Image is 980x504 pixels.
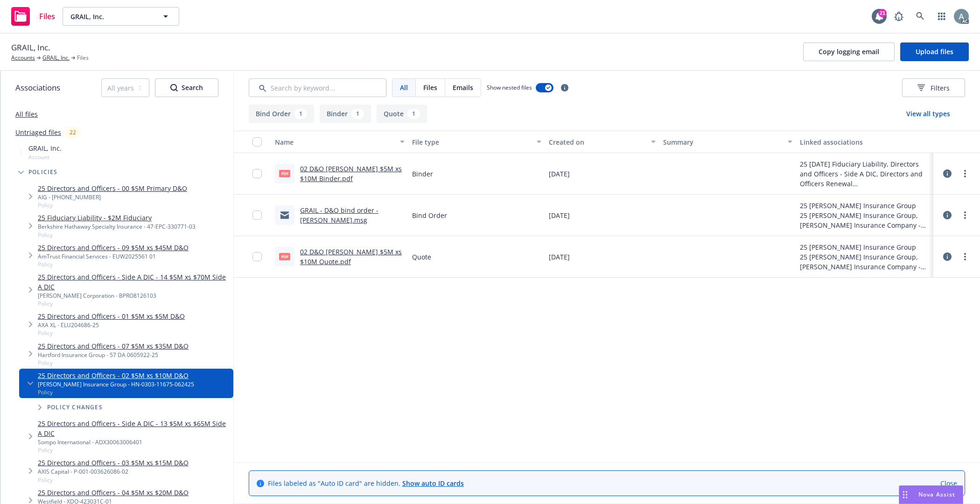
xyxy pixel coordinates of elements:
div: File type [412,137,532,147]
span: Show nested files [487,84,532,91]
div: 25 [PERSON_NAME] Insurance Group, [PERSON_NAME] Insurance Company - [PERSON_NAME] Insurance Group [800,210,930,230]
span: Policy [38,300,230,308]
span: Policy changes [47,405,103,410]
span: Emails [453,83,473,92]
button: Upload files [900,42,969,61]
a: more [959,251,971,262]
span: pdf [279,170,290,177]
button: Summary [659,131,797,153]
span: Binder [412,169,433,179]
span: GRAIL, Inc. [70,12,151,21]
a: 25 Directors and Officers - 00 $5M Primary D&O [38,183,187,193]
button: SearchSearch [155,78,218,97]
a: Accounts [11,54,35,62]
div: Sompo International - ADX30063006401 [38,438,230,446]
span: Filters [917,83,950,93]
a: 25 Directors and Officers - 09 $5M xs $45M D&O [38,243,189,252]
button: Copy logging email [803,42,895,61]
span: Filters [931,83,950,93]
span: Policy [38,388,194,396]
a: All files [15,110,38,119]
div: [PERSON_NAME] Insurance Group - HN-0303-11675-062425 [38,380,194,388]
div: Drag to move [899,486,911,504]
a: 25 Fiduciary Liability - $2M Fiduciary [38,213,196,223]
div: 22 [65,127,81,138]
a: 25 Directors and Officers - 03 $5M xs $15M D&O [38,458,189,468]
a: GRAIL - D&O bind order - [PERSON_NAME].msg [300,206,378,224]
div: 1 [294,109,307,119]
span: [DATE] [549,210,570,220]
a: Show auto ID cards [402,479,464,488]
div: Berkshire Hathaway Specialty Insurance - 47-EPC-330771-03 [38,223,196,231]
span: Files [423,83,437,92]
span: Account [28,153,62,161]
button: Quote [377,105,427,123]
span: GRAIL, Inc. [11,42,50,54]
a: Close [940,478,957,488]
div: 25 [PERSON_NAME] Insurance Group, [PERSON_NAME] Insurance Company - [PERSON_NAME] Insurance Group [800,252,930,272]
span: Files [77,54,89,62]
span: Policy [38,359,189,367]
a: 25 Directors and Officers - Side A DIC - 14 $5M xs $70M Side A DIC [38,272,230,292]
a: 25 Directors and Officers - 02 $5M xs $10M D&O [38,371,194,380]
button: Linked associations [796,131,933,153]
a: 25 Directors and Officers - Side A DIC - 13 $5M xs $65M Side A DIC [38,419,230,438]
span: Copy logging email [819,47,879,56]
div: AmTrust Financial Services - EUW2025561 01 [38,252,189,260]
span: Nova Assist [918,490,955,498]
div: [PERSON_NAME] Corporation - BPRO8126103 [38,292,230,300]
span: Policy [38,260,189,268]
span: [DATE] [549,169,570,179]
a: 25 Directors and Officers - 04 $5M xs $20M D&O [38,488,189,497]
div: Linked associations [800,137,930,147]
button: View all types [891,105,965,123]
input: Toggle Row Selected [252,252,262,261]
button: Created on [545,131,659,153]
a: Untriaged files [15,127,61,137]
button: File type [408,131,546,153]
button: Binder [320,105,371,123]
a: Switch app [932,7,951,26]
button: Bind Order [249,105,314,123]
a: 02 D&O [PERSON_NAME] $5M xs $10M Binder.pdf [300,164,402,183]
button: Nova Assist [899,485,963,504]
a: more [959,210,971,221]
input: Select all [252,137,262,147]
span: GRAIL, Inc. [28,143,62,153]
div: 21 [878,9,887,17]
span: All [400,83,408,92]
span: Files labeled as "Auto ID card" are hidden. [268,478,464,488]
div: AXIS Capital - P-001-003626086-02 [38,468,189,476]
a: 25 Directors and Officers - 07 $5M xs $35M D&O [38,341,189,351]
div: 25 [PERSON_NAME] Insurance Group [800,201,930,210]
img: photo [954,9,969,24]
button: Filters [902,78,965,97]
a: 25 Directors and Officers - 01 $5M xs $5M D&O [38,311,185,321]
div: Summary [663,137,783,147]
span: Files [39,13,55,20]
div: AIG - [PHONE_NUMBER] [38,193,187,201]
div: Search [170,79,203,97]
span: Associations [15,82,60,94]
span: Upload files [916,47,953,56]
span: [DATE] [549,252,570,262]
span: Bind Order [412,210,447,220]
span: Policy [38,446,230,454]
span: Policy [38,201,187,209]
a: Files [7,3,59,29]
span: Policy [38,476,189,484]
a: 02 D&O [PERSON_NAME] $5M xs $10M Quote.pdf [300,247,402,266]
input: Toggle Row Selected [252,169,262,178]
div: Name [275,137,394,147]
a: Search [911,7,930,26]
a: GRAIL, Inc. [42,54,70,62]
div: 25 [PERSON_NAME] Insurance Group [800,242,930,252]
div: 1 [351,109,364,119]
button: Name [271,131,408,153]
input: Search by keyword... [249,78,386,97]
button: GRAIL, Inc. [63,7,179,26]
span: Quote [412,252,431,262]
div: AXA XL - ELU204686-25 [38,321,185,329]
div: 25 [DATE] Fiduciary Liability, Directors and Officers - Side A DIC, Directors and Officers Renewal [800,159,930,189]
input: Toggle Row Selected [252,210,262,220]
